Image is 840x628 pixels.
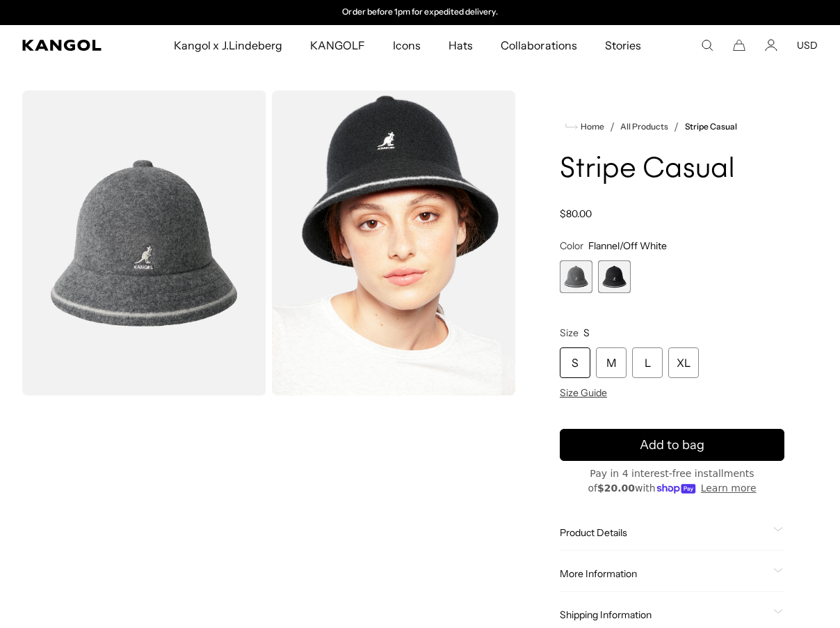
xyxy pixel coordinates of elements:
[435,25,487,65] a: Hats
[588,240,667,252] span: Flannel/Off White
[277,7,563,18] div: 2 of 2
[797,39,818,52] button: USD
[560,386,607,399] span: Size Guide
[605,25,641,65] span: Stories
[668,347,699,378] div: XL
[342,7,497,18] p: Order before 1pm for expedited delivery.
[296,25,379,65] a: KANGOLF
[277,7,563,18] div: Announcement
[22,91,266,395] img: color-flannel-off-white
[668,118,679,135] li: /
[487,25,590,65] a: Collaborations
[277,7,563,18] slideshow-component: Announcement bar
[685,122,737,132] a: Stripe Casual
[604,118,615,135] li: /
[560,609,768,621] span: Shipping Information
[22,40,114,51] a: Kangol
[310,25,365,65] span: KANGOLF
[272,91,516,395] img: black
[598,260,631,293] div: 2 of 2
[560,347,590,378] div: S
[174,25,282,65] span: Kangol x J.Lindeberg
[560,260,592,293] div: 1 of 2
[583,327,590,339] span: S
[449,25,473,65] span: Hats
[560,155,784,185] h1: Stripe Casual
[560,567,768,580] span: More Information
[565,120,604,133] a: Home
[560,240,583,252] span: Color
[701,39,713,52] summary: Search here
[560,207,592,220] span: $80.00
[379,25,435,65] a: Icons
[591,25,655,65] a: Stories
[560,327,579,339] span: Size
[393,25,421,65] span: Icons
[560,260,592,293] label: Flannel/Off White
[640,436,704,455] span: Add to bag
[560,429,784,461] button: Add to bag
[733,39,745,52] button: Cart
[620,122,668,132] a: All Products
[596,347,627,378] div: M
[598,260,631,293] label: Black/Off White
[160,25,296,65] a: Kangol x J.Lindeberg
[560,118,784,135] nav: breadcrumbs
[632,347,663,378] div: L
[560,526,768,539] span: Product Details
[765,39,777,52] a: Account
[578,122,604,132] span: Home
[22,91,515,395] product-gallery: Gallery Viewer
[501,25,576,65] span: Collaborations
